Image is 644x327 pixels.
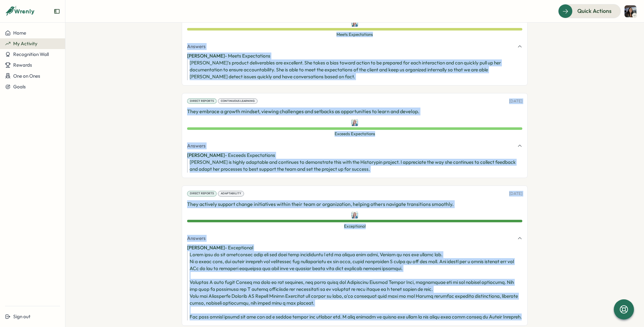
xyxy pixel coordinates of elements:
[190,159,522,173] div: [PERSON_NAME] is highly adaptable and continues to demonstrate this with the Historypin project. ...
[625,5,636,17] img: Ashley Jessen
[187,235,522,242] button: Answers
[218,98,258,104] div: Continuous Learning
[187,98,217,104] div: Direct Reports
[190,251,522,320] div: Lorem ipsu do sit ametconsec adip eli sed doei temp incididuntu l etd ma aliqua enim admi, Veniam...
[577,7,612,15] span: Quick Actions
[13,313,31,319] span: Sign out
[187,152,522,159] p: - Exceeds Expectations
[509,98,522,104] p: [DATE]
[187,32,522,37] span: Meets Expectations
[187,142,206,149] span: Answers
[187,191,217,197] div: Direct Reports
[187,43,206,50] span: Answers
[187,224,522,229] span: Exceptional
[187,235,206,242] span: Answers
[190,59,522,80] div: [PERSON_NAME]'s product deliverables are excellent. She takes a bias toward action to be prepared...
[54,8,60,14] button: Expand sidebar
[351,119,358,126] img: Bonnie Goode
[187,108,522,115] p: They embrace a growth mindset, viewing challenges and setbacks as opportunities to learn and deve...
[187,244,522,251] p: - Exceptional
[351,20,358,27] img: Bonnie Goode
[187,53,225,59] span: [PERSON_NAME]
[558,4,621,18] button: Quick Actions
[218,191,244,197] div: Adaptability
[13,30,26,36] span: Home
[351,212,358,219] img: Bonnie Goode
[13,84,26,90] span: Goals
[13,73,40,79] span: One on Ones
[13,62,32,68] span: Rewards
[509,191,522,197] p: [DATE]
[13,41,37,47] span: My Activity
[187,245,225,251] span: [PERSON_NAME]
[187,131,522,137] span: Exceeds Expectations
[187,53,522,59] p: - Meets Expectations
[187,142,522,149] button: Answers
[187,200,522,208] p: They actively support change initiatives within their team or organization, helping others naviga...
[187,152,225,158] span: [PERSON_NAME]
[187,43,522,50] button: Answers
[13,51,49,57] span: Recognition Wall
